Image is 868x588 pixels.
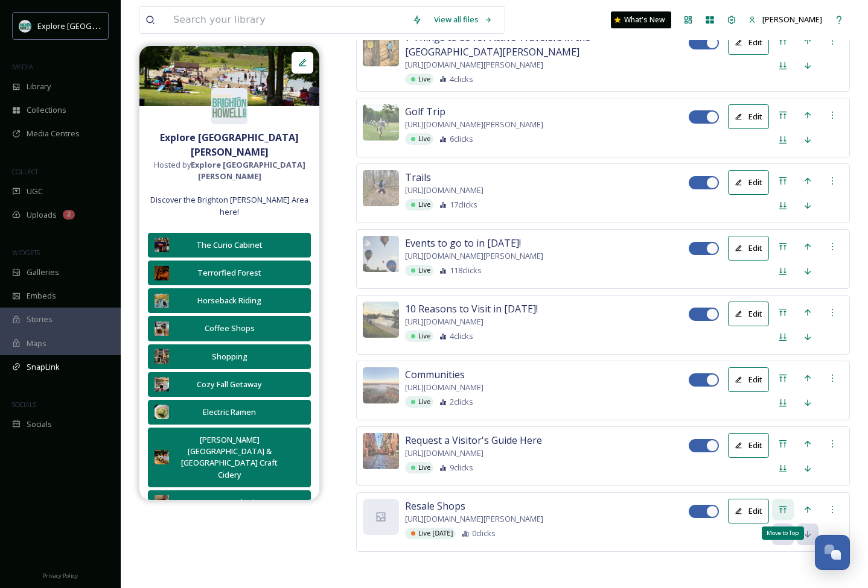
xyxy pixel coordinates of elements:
[148,372,311,397] button: Cozy Fall Getaway
[405,367,465,382] span: Communities
[405,302,538,316] span: 10 Reasons to Visit in [DATE]!
[405,265,433,276] div: Live
[728,236,769,261] button: Edit
[405,382,483,393] span: [URL][DOMAIN_NAME]
[148,261,311,285] button: Terrorfied Forest
[155,450,169,464] img: 1fe67a90-4096-424f-8163-bf6269e74564.jpg
[762,526,804,540] div: Move to Top
[405,199,433,210] div: Live
[155,495,169,510] img: 968a124b-0fc0-4550-a7f5-39f3d3c27351.jpg
[405,447,483,459] span: [URL][DOMAIN_NAME]
[405,513,543,525] span: [URL][DOMAIN_NAME][PERSON_NAME]
[155,294,169,308] img: bc00d4ef-b3d3-44f9-86f1-557d12eb57d0.jpg
[27,267,59,278] span: Galleries
[363,30,399,66] img: 4f3c1eaa-61f1-4eae-a013-df717b057252.jpg
[27,104,66,116] span: Collections
[450,74,473,85] span: 4 clicks
[728,499,769,523] button: Edit
[405,316,483,327] span: [URL][DOMAIN_NAME]
[405,236,521,250] span: Events to go to in [DATE]!
[27,419,52,430] span: Socials
[27,290,56,302] span: Embeds
[155,405,169,419] img: 53d4e785-222f-438c-9a68-0f3a5003fe27.jpg
[363,170,399,206] img: %2540emilykayerobinson.png
[742,8,828,31] a: [PERSON_NAME]
[155,238,169,252] img: 31b2a08f-ce22-4393-9250-7884f1620b2b.jpg
[405,433,542,447] span: Request a Visitor's Guide Here
[175,323,284,334] div: Coffee Shops
[450,396,473,408] span: 2 clicks
[43,567,78,582] a: Privacy Policy
[63,210,75,220] div: 2
[175,497,284,508] div: Donuts & Bakeries
[27,81,51,92] span: Library
[19,20,31,32] img: 67e7af72-b6c8-455a-acf8-98e6fe1b68aa.avif
[175,267,284,279] div: Terrorfied Forest
[12,62,33,71] span: MEDIA
[405,499,465,513] span: Resale Shops
[148,316,311,341] button: Coffee Shops
[12,167,38,176] span: COLLECT
[363,104,399,141] img: 51a3dc1b-6c53-48e0-945c-dec546612afd.jpg
[728,302,769,326] button: Edit
[363,367,399,403] img: %2540strutzballooning%25201.jpg
[405,185,483,196] span: [URL][DOMAIN_NAME]
[148,233,311,258] button: The Curio Cabinet
[145,159,313,182] span: Hosted by
[450,199,477,210] span: 17 clicks
[148,490,311,515] button: Donuts & Bakeries
[405,396,433,408] div: Live
[363,433,399,469] img: AADEB289-64A1-4D42-9568-175DB3FBE7D6.jpeg
[728,367,769,392] button: Edit
[611,11,671,28] div: What's New
[405,104,445,119] span: Golf Trip
[405,59,543,71] span: [URL][DOMAIN_NAME][PERSON_NAME]
[175,351,284,362] div: Shopping
[472,528,496,539] span: 0 clicks
[728,30,769,55] button: Edit
[27,209,57,221] span: Uploads
[175,379,284,390] div: Cozy Fall Getaway
[762,14,822,25] span: [PERSON_NAME]
[405,330,433,342] div: Live
[27,361,60,373] span: SnapLink
[12,400,36,409] span: SOCIALS
[27,338,46,349] span: Maps
[175,295,284,306] div: Horseback Riding
[728,433,769,458] button: Edit
[43,572,78,580] span: Privacy Policy
[175,406,284,418] div: Electric Ramen
[405,250,543,262] span: [URL][DOMAIN_NAME][PERSON_NAME]
[12,248,40,257] span: WIDGETS
[450,133,473,145] span: 6 clicks
[405,74,433,85] div: Live
[139,46,319,106] img: cb6c9135-67c4-4434-a57e-82c280aac642.jpg
[405,133,433,145] div: Live
[167,7,406,33] input: Search your library
[728,104,769,129] button: Edit
[27,128,80,139] span: Media Centres
[815,535,850,570] button: Open Chat
[148,400,311,425] button: Electric Ramen
[155,349,169,364] img: 4472244f-5787-4127-9299-69d351347d0c.jpg
[175,434,284,481] div: [PERSON_NAME][GEOGRAPHIC_DATA] & [GEOGRAPHIC_DATA] Craft Cidery
[27,314,53,325] span: Stories
[405,462,433,473] div: Live
[450,462,473,473] span: 9 clicks
[148,288,311,313] button: Horseback Riding
[728,170,769,195] button: Edit
[155,266,169,280] img: f6e74bba-569a-4dba-8d18-2dc0e58d0619.jpg
[211,88,247,124] img: 67e7af72-b6c8-455a-acf8-98e6fe1b68aa.avif
[450,265,482,276] span: 118 clicks
[405,30,689,59] span: 7 Things to do for Active Travelers in the [GEOGRAPHIC_DATA][PERSON_NAME]
[363,302,399,338] img: %2540engineeringmotherhood%25201.png
[450,330,473,342] span: 4 clicks
[405,528,456,539] div: Live [DATE]
[37,20,203,31] span: Explore [GEOGRAPHIC_DATA][PERSON_NAME]
[148,428,311,487] button: [PERSON_NAME][GEOGRAPHIC_DATA] & [GEOGRAPHIC_DATA] Craft Cidery
[363,236,399,272] img: %2540pei.design%25204.jpg
[155,321,169,336] img: 4aea3e06-4ec9-4247-ac13-78809116f78e.jpg
[148,344,311,369] button: Shopping
[428,8,499,31] a: View all files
